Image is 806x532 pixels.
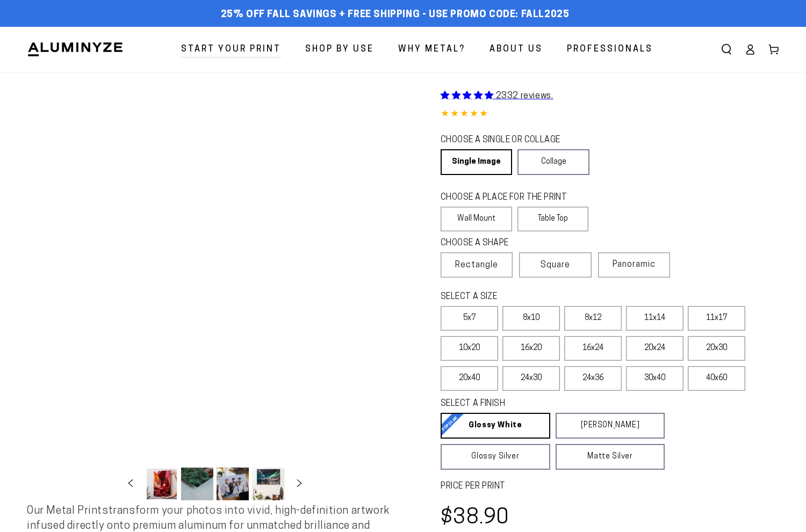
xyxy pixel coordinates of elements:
label: 30x40 [626,366,683,391]
label: 8x10 [502,306,560,331]
label: 24x36 [564,366,622,391]
legend: CHOOSE A SHAPE [441,237,580,250]
label: 8x12 [564,306,622,331]
label: 11x17 [688,306,745,331]
label: 16x20 [502,336,560,361]
label: 20x24 [626,336,683,361]
span: 25% off FALL Savings + Free Shipping - Use Promo Code: FALL2025 [221,9,570,21]
legend: SELECT A SIZE [441,291,639,303]
a: About Us [481,35,551,64]
div: 4.85 out of 5.0 stars [441,107,779,122]
span: Rectangle [455,259,498,272]
label: 24x30 [502,366,560,391]
span: Professionals [567,42,653,57]
span: 2332 reviews. [496,92,553,100]
button: Slide left [119,472,142,495]
span: Start Your Print [181,42,281,57]
span: Shop By Use [305,42,374,57]
a: 2332 reviews. [441,92,553,100]
a: Start Your Print [173,35,289,64]
legend: SELECT A FINISH [441,398,639,410]
a: Why Metal? [390,35,473,64]
a: Glossy Silver [441,444,550,470]
summary: Search our site [715,38,738,61]
label: 10x20 [441,336,498,361]
span: Why Metal? [398,42,465,57]
a: [PERSON_NAME] [556,413,665,439]
button: Slide right [287,472,311,495]
label: 16x24 [564,336,622,361]
span: Square [541,259,570,272]
legend: CHOOSE A SINGLE OR COLLAGE [441,134,579,147]
label: Wall Mount [441,207,512,231]
a: Shop By Use [297,35,382,64]
button: Load image 1 in gallery view [146,468,178,500]
span: Panoramic [613,260,656,269]
bdi: $38.90 [441,508,510,529]
label: 11x14 [626,306,683,331]
label: 5x7 [441,306,498,331]
a: Professionals [559,35,661,64]
button: Load image 3 in gallery view [217,468,249,500]
a: Collage [517,149,589,175]
label: PRICE PER PRINT [441,480,779,493]
a: Matte Silver [556,444,665,470]
a: Glossy White [441,413,550,439]
a: Single Image [441,149,512,175]
legend: CHOOSE A PLACE FOR THE PRINT [441,192,579,204]
img: Aluminyze [27,41,124,57]
span: About Us [490,42,543,57]
label: 20x40 [441,366,498,391]
label: Table Top [517,207,589,231]
media-gallery: Gallery Viewer [27,72,403,504]
button: Load image 4 in gallery view [252,468,284,500]
label: 20x30 [688,336,745,361]
button: Load image 2 in gallery view [181,468,213,500]
label: 40x60 [688,366,745,391]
